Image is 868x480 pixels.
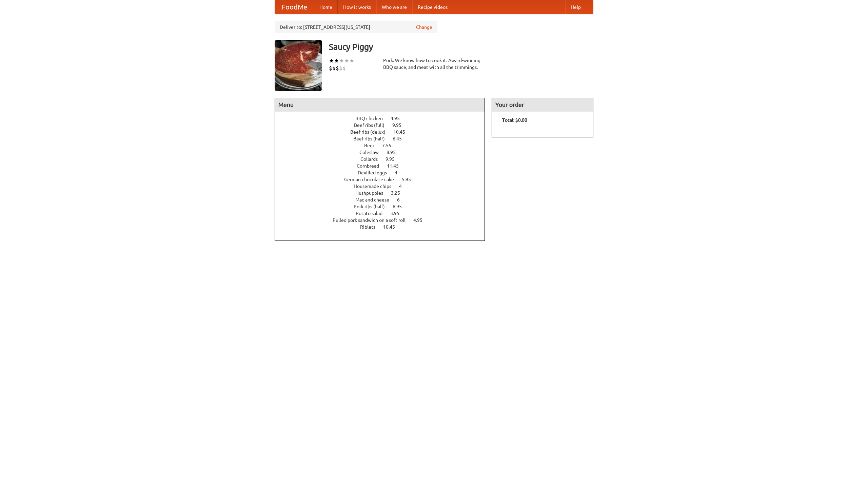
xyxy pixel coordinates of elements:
li: ★ [349,57,354,64]
a: FoodMe [275,0,314,14]
h4: Your order [492,98,593,112]
span: German chocolate cake [344,177,401,182]
span: Beef ribs (delux) [350,129,392,135]
a: Mac and cheese 6 [355,197,412,203]
a: Collards 9.95 [360,156,407,162]
a: Riblets 10.45 [360,224,408,230]
span: Pork ribs (half) [354,204,392,209]
a: Beef ribs (full) 9.95 [354,122,414,128]
span: Riblets [360,224,382,230]
li: $ [339,64,342,72]
div: Pork. We know how to cook it. Award-winning BBQ sauce, and meat with all the trimmings. [383,57,485,71]
span: 5.95 [402,177,418,182]
span: 9.95 [392,122,408,128]
a: Coleslaw 8.95 [359,150,408,155]
span: 11.45 [387,163,406,169]
img: angular.jpg [275,40,322,91]
a: German chocolate cake 5.95 [344,177,423,182]
span: 10.45 [393,129,412,135]
li: $ [342,64,346,72]
h4: Menu [275,98,485,112]
span: Pulled pork sandwich on a soft roll [333,217,412,223]
a: Potato salad 3.95 [356,211,412,216]
a: Recipe videos [412,0,453,14]
a: Devilled eggs 4 [358,170,410,175]
span: Mac and cheese [355,197,396,203]
span: 8.95 [387,150,402,155]
span: 6 [397,197,407,203]
span: 4.95 [391,116,407,121]
a: Who we are [376,0,412,14]
span: BBQ chicken [355,116,390,121]
a: Help [565,0,586,14]
a: Housemade chips 4 [354,184,414,189]
li: ★ [344,57,349,64]
a: Beer 7.55 [364,143,404,148]
a: Pork ribs (half) 6.95 [354,204,414,209]
a: Home [314,0,338,14]
span: Collards [360,156,384,162]
span: Beef ribs (half) [353,136,392,141]
span: 3.95 [390,211,406,216]
li: ★ [329,57,334,64]
span: 4 [399,184,409,189]
li: ★ [339,57,344,64]
a: Pulled pork sandwich on a soft roll 4.95 [333,217,435,223]
div: Deliver to: [STREET_ADDRESS][US_STATE] [275,21,437,33]
span: Coleslaw [359,150,386,155]
h3: Saucy Piggy [329,40,593,54]
b: Total: $0.00 [502,117,527,123]
span: Housemade chips [354,184,398,189]
a: BBQ chicken 4.95 [355,116,412,121]
span: Beef ribs (full) [354,122,391,128]
li: $ [332,64,336,72]
span: Hushpuppies [355,190,390,196]
span: 3.25 [391,190,407,196]
a: Hushpuppies 3.25 [355,190,413,196]
span: 9.95 [386,156,401,162]
span: 6.95 [393,204,409,209]
span: Devilled eggs [358,170,394,175]
li: $ [336,64,339,72]
span: 4.95 [413,217,429,223]
a: Cornbread 11.45 [357,163,411,169]
a: How it works [338,0,376,14]
a: Beef ribs (half) 6.45 [353,136,414,141]
span: 10.45 [383,224,402,230]
span: 4 [395,170,404,175]
span: 6.45 [393,136,409,141]
li: ★ [334,57,339,64]
span: Potato salad [356,211,389,216]
a: Change [416,24,432,31]
span: Beer [364,143,381,148]
li: $ [329,64,332,72]
a: Beef ribs (delux) 10.45 [350,129,418,135]
span: 7.55 [382,143,398,148]
span: Cornbread [357,163,386,169]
